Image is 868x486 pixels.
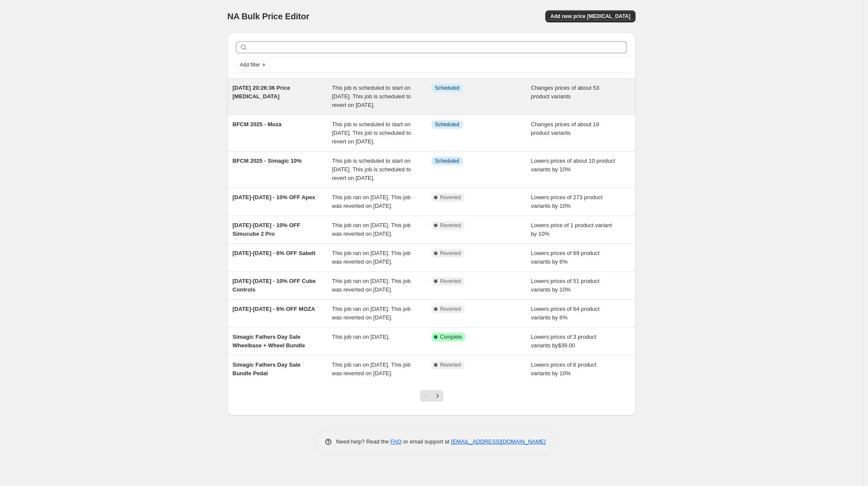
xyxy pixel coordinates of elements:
span: Reverted [440,306,461,313]
span: Lowers prices of 6 product variants by 10% [531,361,596,377]
span: Lowers prices of 3 product variants by [531,334,596,349]
span: Lowers price of 1 product variant by 10% [531,222,612,237]
span: Add new price [MEDICAL_DATA] [550,13,630,20]
span: Lowers prices of 51 product variants by 10% [531,278,600,293]
span: This job ran on [DATE]. This job was reverted on [DATE]. [332,278,411,293]
span: Lowers prices of 64 product variants by 6% [531,306,600,321]
span: Scheduled [435,85,459,91]
span: Simagic Fathers Day Sale Bundle Pedal [232,361,300,377]
span: Lowers prices of 69 product variants by 6% [531,250,600,265]
span: This job ran on [DATE]. This job was reverted on [DATE]. [332,250,411,265]
span: or email support at [402,438,451,445]
span: Add filter [240,61,260,68]
span: Reverted [440,278,461,285]
span: Scheduled [435,158,459,164]
span: Reverted [440,194,461,201]
span: Simagic Fathers Day Sale Wheelbase + Wheel Bundle [232,334,305,349]
span: Lowers prices of about 10 product variants by 10% [531,158,615,173]
span: This job is scheduled to start on [DATE]. This job is scheduled to revert on [DATE]. [332,158,411,181]
span: Changes prices of about 53 product variants [531,85,599,100]
span: Lowers prices of 273 product variants by 10% [531,194,603,209]
span: NA Bulk Price Editor [227,12,309,21]
span: Reverted [440,222,461,229]
span: [DATE]-[DATE] - 6% OFF MOZA [232,306,315,312]
span: [DATE]-[DATE] - 10% OFF Cube Controls [232,278,316,293]
button: Next [431,390,443,402]
span: Need help? Read the [336,438,391,445]
span: [DATE] 20:26:36 Price [MEDICAL_DATA] [232,85,290,100]
nav: Pagination [420,390,443,402]
span: BFCM 2025 - Simagic 10% [232,158,302,164]
span: This job ran on [DATE]. [332,334,390,340]
button: Add new price [MEDICAL_DATA] [545,10,636,22]
button: Add filter [236,60,270,70]
span: Reverted [440,250,461,257]
span: $39.00 [558,342,575,349]
span: This job is scheduled to start on [DATE]. This job is scheduled to revert on [DATE]. [332,85,411,108]
span: Complete [440,334,462,340]
span: BFCM 2025 - Moza [232,121,281,128]
span: Reverted [440,361,461,368]
a: [EMAIL_ADDRESS][DOMAIN_NAME] [451,438,546,445]
span: Scheduled [435,121,459,128]
span: This job ran on [DATE]. This job was reverted on [DATE]. [332,222,411,237]
span: This job ran on [DATE]. This job was reverted on [DATE]. [332,194,411,209]
span: [DATE]-[DATE] - 6% OFF Sabelt [232,250,315,256]
span: Changes prices of about 18 product variants [531,121,599,136]
span: [DATE]-[DATE] - 10% OFF Apex [232,194,315,200]
span: [DATE]-[DATE] - 10% OFF Simucube 2 Pro [232,222,300,237]
span: This job is scheduled to start on [DATE]. This job is scheduled to revert on [DATE]. [332,121,411,145]
span: This job ran on [DATE]. This job was reverted on [DATE]. [332,361,411,377]
span: This job ran on [DATE]. This job was reverted on [DATE]. [332,306,411,321]
a: FAQ [391,438,402,445]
